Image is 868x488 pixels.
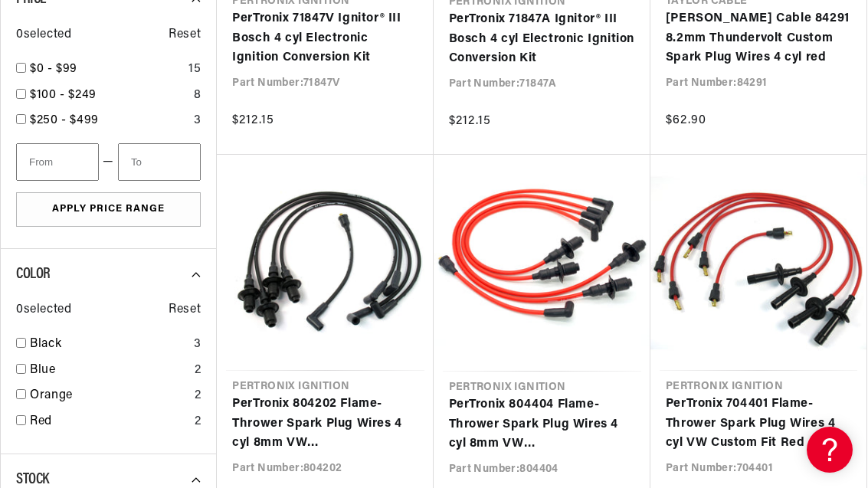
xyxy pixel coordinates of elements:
div: 2 [195,412,201,432]
span: Reset [169,300,201,320]
button: Apply Price Range [16,192,201,227]
input: To [118,143,201,181]
input: From [16,143,99,181]
a: Black [30,335,188,355]
span: $0 - $99 [30,63,77,75]
span: $250 - $499 [30,114,99,126]
a: PerTronix 71847A Ignitor® III Bosch 4 cyl Electronic Ignition Conversion Kit [449,10,635,69]
a: [PERSON_NAME] Cable 84291 8.2mm Thundervolt Custom Spark Plug Wires 4 cyl red [666,9,851,68]
a: Red [30,412,188,432]
div: 2 [195,386,201,406]
div: 3 [194,111,201,131]
span: Stock [16,472,49,487]
div: 2 [195,361,201,381]
span: Reset [169,25,201,45]
a: PerTronix 704401 Flame-Thrower Spark Plug Wires 4 cyl VW Custom Fit Red [666,395,851,454]
a: Blue [30,361,188,381]
a: PerTronix 71847V Ignitor® III Bosch 4 cyl Electronic Ignition Conversion Kit [232,9,418,68]
span: 0 selected [16,300,71,320]
div: 15 [188,60,201,80]
div: 8 [194,86,201,106]
span: 0 selected [16,25,71,45]
div: 3 [194,335,201,355]
span: — [103,152,114,172]
a: PerTronix 804404 Flame-Thrower Spark Plug Wires 4 cyl 8mm VW [DEMOGRAPHIC_DATA] Cap Red [449,395,635,454]
span: $100 - $249 [30,89,97,101]
a: Orange [30,386,188,406]
a: PerTronix 804202 Flame-Thrower Spark Plug Wires 4 cyl 8mm VW [DEMOGRAPHIC_DATA] Cap Black [232,395,418,454]
span: Color [16,267,51,282]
